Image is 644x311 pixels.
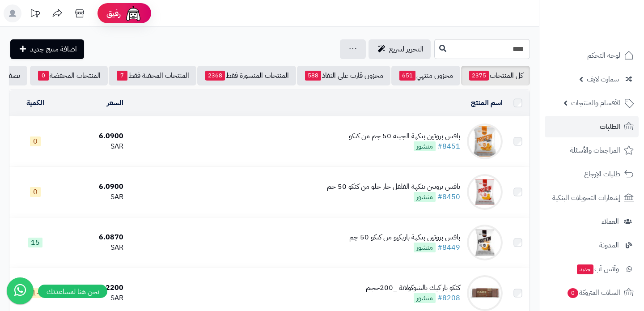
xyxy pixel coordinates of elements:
[349,232,460,243] div: بافس بروتين بنكهة باربكيو من كتكو 50 جم
[30,136,41,146] span: 0
[545,258,639,280] a: وآتس آبجديد
[583,7,636,26] img: logo-2.png
[587,49,620,62] span: لوحة التحكم
[437,141,460,152] a: #8451
[545,211,639,232] a: العملاء
[65,141,123,152] div: SAR
[467,275,503,311] img: كتكو بار كيك بالشوكولاتة _200حجم
[124,4,142,22] img: ai-face.png
[545,234,639,256] a: المدونة
[552,192,620,204] span: إشعارات التحويلات البنكية
[106,8,121,19] span: رفيق
[109,66,196,85] a: المنتجات المخفية فقط7
[399,71,415,81] span: 651
[28,238,42,247] span: 15
[469,71,489,81] span: 2375
[349,131,460,141] div: بافس بروتين بنكهة الجبنه 50 جم من كتكو
[65,192,123,202] div: SAR
[65,243,123,253] div: SAR
[30,66,108,85] a: المنتجات المخفضة0
[414,243,436,252] span: منشور
[467,225,503,260] img: بافس بروتين بنكهة باربكيو من كتكو 50 جم
[29,288,42,298] span: -1
[545,116,639,137] a: الطلبات
[197,66,296,85] a: المنتجات المنشورة فقط2368
[602,215,619,228] span: العملاء
[205,71,225,81] span: 2368
[437,293,460,303] a: #8208
[26,98,44,108] a: الكمية
[571,97,620,109] span: الأقسام والمنتجات
[545,45,639,66] a: لوحة التحكم
[599,239,619,251] span: المدونة
[437,192,460,202] a: #8450
[297,66,390,85] a: مخزون قارب على النفاذ588
[414,293,436,303] span: منشور
[366,283,460,293] div: كتكو بار كيك بالشوكولاتة _200حجم
[414,192,436,202] span: منشور
[587,73,619,85] span: سمارت لايف
[24,4,46,25] a: تحديثات المنصة
[305,71,321,81] span: 588
[570,144,620,157] span: المراجعات والأسئلة
[576,263,619,275] span: وآتس آب
[600,120,620,133] span: الطلبات
[65,232,123,243] div: 6.0870
[369,39,431,59] a: التحرير لسريع
[545,282,639,303] a: السلات المتروكة0
[437,242,460,253] a: #8449
[577,264,593,274] span: جديد
[545,140,639,161] a: المراجعات والأسئلة
[30,187,41,197] span: 0
[414,141,436,151] span: منشور
[65,182,123,192] div: 6.0900
[567,288,579,298] span: 0
[389,44,424,55] span: التحرير لسريع
[461,66,530,85] a: كل المنتجات2375
[10,39,84,59] a: اضافة منتج جديد
[471,98,503,108] a: اسم المنتج
[117,71,127,81] span: 7
[327,182,460,192] div: بافس بروتين بنكهة الفلفل حار حلو من كتكو 50 جم
[65,283,123,293] div: 5.2200
[467,174,503,210] img: بافس بروتين بنكهة الفلفل حار حلو من كتكو 50 جم
[545,187,639,209] a: إشعارات التحويلات البنكية
[467,124,503,159] img: بافس بروتين بنكهة الجبنه 50 جم من كتكو
[567,286,620,299] span: السلات المتروكة
[30,44,77,55] span: اضافة منتج جديد
[107,98,123,108] a: السعر
[584,168,620,180] span: طلبات الإرجاع
[38,71,49,81] span: 0
[545,163,639,185] a: طلبات الإرجاع
[391,66,460,85] a: مخزون منتهي651
[65,131,123,141] div: 6.0900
